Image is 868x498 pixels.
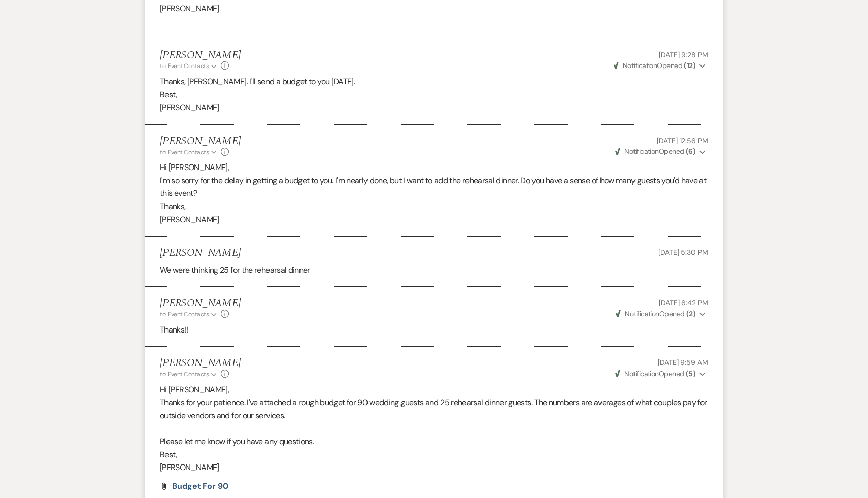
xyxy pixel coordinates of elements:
[614,309,708,319] button: NotificationOpened (2)
[160,161,708,174] p: Hi [PERSON_NAME],
[160,148,218,157] button: to: Event Contacts
[658,358,708,367] span: [DATE] 9:59 AM
[160,213,708,226] p: [PERSON_NAME]
[160,148,209,156] span: to: Event Contacts
[615,369,695,378] span: Opened
[686,309,695,318] strong: ( 2 )
[160,310,218,319] button: to: Event Contacts
[614,369,708,379] button: NotificationOpened (5)
[612,60,708,71] button: NotificationOpened (12)
[659,298,708,307] span: [DATE] 6:42 PM
[160,370,209,378] span: to: Event Contacts
[616,309,695,318] span: Opened
[160,370,218,379] button: to: Event Contacts
[615,147,695,156] span: Opened
[160,310,209,318] span: to: Event Contacts
[160,383,708,396] p: Hi [PERSON_NAME],
[160,357,241,370] h5: [PERSON_NAME]
[160,101,708,114] p: [PERSON_NAME]
[624,147,658,156] span: Notification
[160,461,708,474] p: [PERSON_NAME]
[160,297,241,310] h5: [PERSON_NAME]
[160,435,708,448] p: Please let me know if you have any questions.
[624,369,658,378] span: Notification
[160,135,241,148] h5: [PERSON_NAME]
[614,61,696,70] span: Opened
[686,147,695,156] strong: ( 6 )
[684,61,695,70] strong: ( 12 )
[160,61,218,71] button: to: Event Contacts
[686,369,695,378] strong: ( 5 )
[160,174,708,200] p: I'm so sorry for the delay in getting a budget to you. I'm nearly done, but I want to add the reh...
[160,62,209,70] span: to: Event Contacts
[658,248,708,257] span: [DATE] 5:30 PM
[160,448,708,461] p: Best,
[160,323,708,337] p: Thanks!!
[160,263,708,277] div: We were thinking 25 for the rehearsal dinner
[614,146,708,157] button: NotificationOpened (6)
[623,61,657,70] span: Notification
[160,88,708,102] p: Best,
[160,247,241,259] h5: [PERSON_NAME]
[659,50,708,59] span: [DATE] 9:28 PM
[172,482,228,490] a: Budget for 90
[160,49,241,62] h5: [PERSON_NAME]
[160,75,708,88] p: Thanks, [PERSON_NAME]. I'll send a budget to you [DATE].
[625,309,659,318] span: Notification
[160,396,708,422] p: Thanks for your patience. I've attached a rough budget for 90 wedding guests and 25 rehearsal din...
[172,481,228,491] span: Budget for 90
[160,200,708,213] p: Thanks,
[657,136,708,145] span: [DATE] 12:56 PM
